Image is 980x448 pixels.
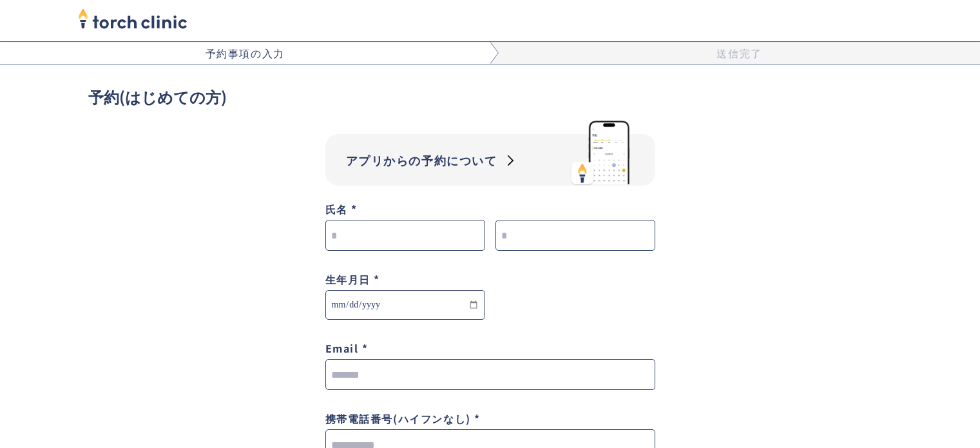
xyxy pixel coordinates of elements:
div: 予約事項の入力 [206,45,285,61]
img: torch clinic [78,4,187,32]
label: 携帯電話番号(ハイフンなし) * [325,411,481,426]
a: home [78,9,187,32]
label: 生年月日 * [325,271,381,287]
h1: 予約(はじめての方) [88,85,892,108]
label: Email * [325,340,369,356]
div: 送信完了 [499,45,980,61]
img: トーチクリニック モバイルアプリのイメージ [570,119,635,186]
div: アプリからの予約について [346,151,497,169]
